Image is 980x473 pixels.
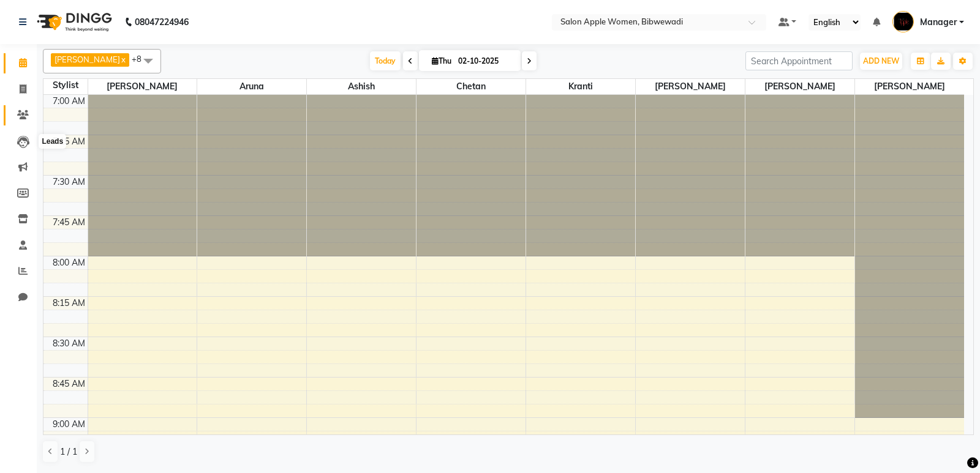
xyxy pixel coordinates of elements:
[43,79,88,92] div: Stylist
[920,16,957,29] span: Manager
[745,79,854,94] span: [PERSON_NAME]
[50,418,88,431] div: 9:00 AM
[863,56,899,65] span: ADD NEW
[60,445,77,458] span: 1 / 1
[50,378,88,390] div: 8:45 AM
[50,176,88,188] div: 7:30 AM
[120,54,126,64] a: x
[31,5,115,39] img: logo
[370,51,401,70] span: Today
[892,11,914,32] img: Manager
[132,54,151,64] span: +8
[50,297,88,310] div: 8:15 AM
[50,95,88,108] div: 7:00 AM
[55,54,120,64] span: [PERSON_NAME]
[50,256,88,269] div: 8:00 AM
[39,134,66,149] div: Leads
[454,52,516,70] input: 2025-10-02
[860,53,902,70] button: ADD NEW
[307,79,416,94] span: Ashish
[636,79,745,94] span: [PERSON_NAME]
[429,56,454,65] span: Thu
[855,79,964,94] span: [PERSON_NAME]
[135,5,189,39] b: 08047224946
[50,216,88,229] div: 7:45 AM
[417,79,526,94] span: Chetan
[88,79,197,94] span: [PERSON_NAME]
[197,79,306,94] span: Aruna
[50,337,88,350] div: 8:30 AM
[745,51,853,70] input: Search Appointment
[526,79,635,94] span: Kranti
